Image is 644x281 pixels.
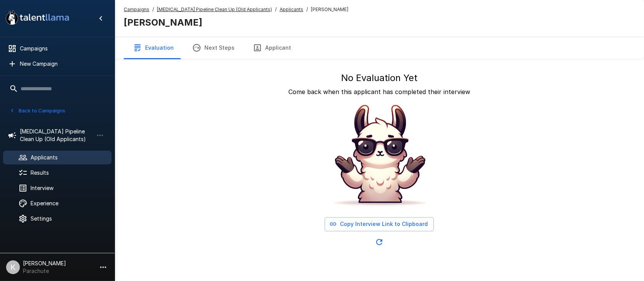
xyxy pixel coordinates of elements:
span: / [306,6,308,13]
u: [MEDICAL_DATA] Pipeline Clean Up (Old Applicants) [157,6,272,12]
u: Campaigns [124,6,149,12]
b: [PERSON_NAME] [124,17,202,28]
span: / [275,6,277,13]
u: Applicants [280,6,303,12]
button: Updated Today - 5:09 PM [372,234,387,250]
button: Applicant [244,37,300,58]
img: Animated document [322,99,437,214]
span: [PERSON_NAME] [311,6,348,13]
button: Evaluation [124,37,183,58]
p: Come back when this applicant has completed their interview [288,87,470,96]
h5: No Evaluation Yet [341,72,417,84]
button: Next Steps [183,37,244,58]
button: Copy Interview Link to Clipboard [325,217,434,231]
span: / [152,6,154,13]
